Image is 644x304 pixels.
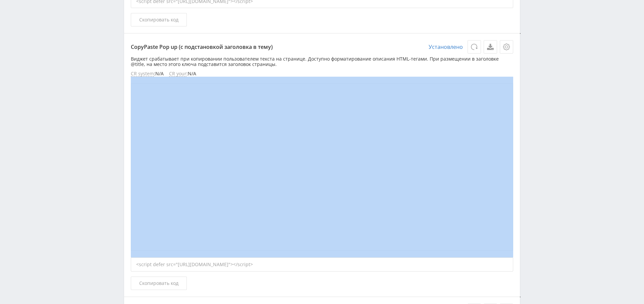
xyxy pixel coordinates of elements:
li: : N/A [131,71,164,77]
p: Виджет срабатывает при копировании пользователем текста на странице. Доступно форматирование опис... [131,56,513,67]
p: CopyPaste Pop up (с подстановкой заголовка в тему) [131,40,513,54]
button: Обновить [468,40,481,54]
button: Скопировать код [131,277,187,290]
span: Скопировать код [139,281,178,286]
span: Скопировать код [139,17,178,22]
div: <script defer src="[URL][DOMAIN_NAME]"></script> [131,257,513,272]
button: Настройки [500,40,513,54]
button: Скопировать код [131,13,187,26]
a: Скачать [484,40,497,54]
span: CR your [169,71,186,77]
span: Установлено [429,40,463,54]
li: : N/A [169,71,196,77]
span: CR system [131,71,154,77]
